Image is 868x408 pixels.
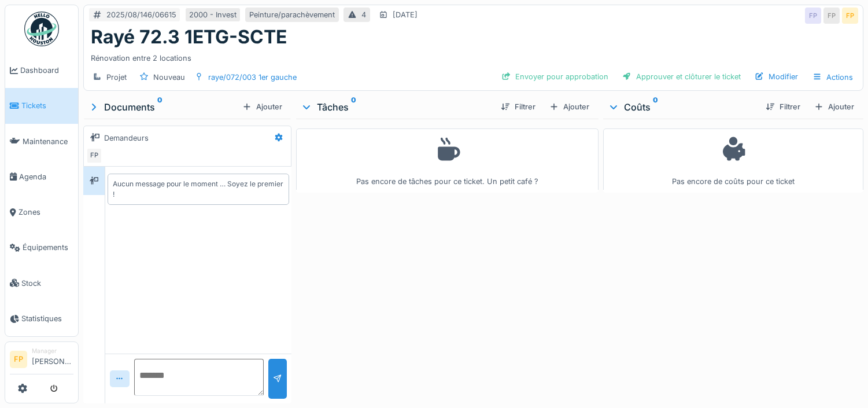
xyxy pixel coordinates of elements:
li: FP [10,351,27,368]
span: Stock [21,278,73,289]
span: Maintenance [23,136,73,147]
li: [PERSON_NAME] [32,347,73,372]
span: Équipements [23,242,73,253]
div: FP [86,148,102,164]
div: Pas encore de coûts pour ce ticket [611,134,856,188]
a: Équipements [5,230,78,265]
div: Tâches [301,100,492,114]
div: FP [823,8,840,24]
span: Dashboard [20,65,73,76]
h1: Rayé 72.3 1ETG-SCTE [91,26,287,48]
div: Nouveau [153,72,185,83]
div: Filtrer [496,99,540,115]
div: Demandeurs [104,133,149,144]
div: 2000 - Invest [189,9,237,20]
div: Ajouter [545,99,594,115]
span: Agenda [19,171,73,182]
a: Statistiques [5,301,78,336]
a: Agenda [5,159,78,194]
div: FP [842,8,858,24]
a: Stock [5,266,78,301]
div: Envoyer pour approbation [497,69,613,84]
a: FP Manager[PERSON_NAME] [10,347,73,374]
div: Manager [32,347,73,355]
div: [DATE] [393,9,418,20]
a: Maintenance [5,124,78,159]
div: Documents [88,100,238,114]
sup: 0 [351,100,356,114]
div: raye/072/003 1er gauche [208,72,297,83]
div: Peinture/parachèvement [249,9,335,20]
img: Badge_color-CXgf-gQk.svg [24,12,59,46]
sup: 0 [653,100,658,114]
div: Ajouter [810,99,859,115]
div: Modifier [750,69,803,84]
div: Filtrer [761,99,805,115]
span: Tickets [21,100,73,111]
a: Tickets [5,88,78,123]
div: 2025/08/146/06615 [106,9,176,20]
div: Pas encore de tâches pour ce ticket. Un petit café ? [304,134,592,188]
div: Actions [807,69,858,86]
sup: 0 [157,100,162,114]
div: Rénovation entre 2 locations [91,48,856,64]
div: Ajouter [238,99,287,115]
div: FP [805,8,821,24]
span: Zones [19,207,73,218]
a: Dashboard [5,53,78,88]
div: Aucun message pour le moment … Soyez le premier ! [113,179,283,200]
div: Approuver et clôturer le ticket [618,69,745,84]
div: 4 [361,9,366,20]
a: Zones [5,194,78,230]
div: Coûts [608,100,756,114]
span: Statistiques [21,313,73,324]
div: Projet [106,72,127,83]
